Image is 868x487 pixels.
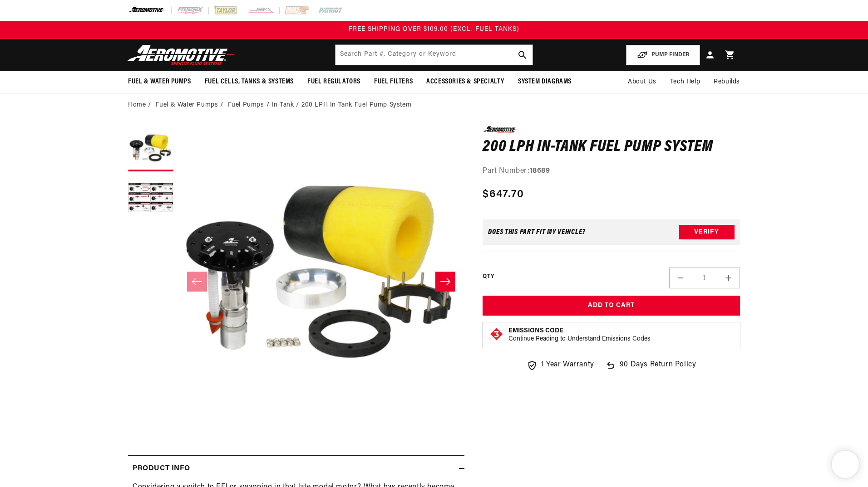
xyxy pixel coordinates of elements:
summary: System Diagrams [511,71,578,93]
button: Load image 1 in gallery view [128,126,173,171]
nav: breadcrumbs [128,100,740,110]
span: Fuel Regulators [307,77,360,87]
button: Slide right [435,272,455,292]
li: 200 LPH In-Tank Fuel Pump System [301,100,411,110]
span: Accessories & Specialty [426,77,504,87]
summary: Fuel Filters [367,71,419,93]
media-gallery: Gallery Viewer [128,126,464,437]
span: FREE SHIPPING OVER $109.00 (EXCL. FUEL TANKS) [349,26,519,33]
button: search button [513,45,533,65]
span: System Diagrams [518,77,572,87]
a: 1 Year Warranty [527,359,594,371]
a: Home [128,100,146,110]
summary: Accessories & Specialty [419,71,511,93]
input: Search by Part Number, Category or Keyword [335,45,533,65]
p: Continue Reading to Understand Emissions Codes [508,335,651,343]
h2: Product Info [133,463,190,475]
summary: Fuel Regulators [301,71,367,93]
button: PUMP FINDER [626,45,700,65]
span: 1 Year Warranty [541,359,594,371]
a: About Us [621,71,663,93]
a: Fuel Pumps [228,100,264,110]
summary: Tech Help [663,71,707,93]
summary: Product Info [128,456,464,482]
summary: Fuel & Water Pumps [121,71,198,93]
summary: Fuel Cells, Tanks & Systems [198,71,301,93]
button: Load image 2 in gallery view [128,176,173,221]
button: Slide left [187,272,207,292]
img: Aeromotive [125,44,238,66]
button: Verify [679,225,735,239]
span: 90 Days Return Policy [620,359,696,380]
span: Tech Help [670,77,700,87]
span: Rebuilds [714,77,740,87]
div: Part Number: [483,166,740,177]
span: About Us [628,78,656,85]
img: Emissions code [489,327,504,341]
button: Emissions CodeContinue Reading to Understand Emissions Codes [508,327,651,343]
span: Fuel Cells, Tanks & Systems [205,77,294,87]
label: QTY [483,273,494,281]
summary: Rebuilds [707,71,747,93]
div: Does This part fit My vehicle? [488,229,586,236]
button: Add to Cart [483,296,740,316]
li: In-Tank [271,100,301,110]
a: 90 Days Return Policy [605,359,696,380]
span: $647.70 [483,186,524,203]
strong: 18689 [530,167,550,175]
a: Fuel & Water Pumps [156,100,218,110]
h1: 200 LPH In-Tank Fuel Pump System [483,140,740,155]
span: Fuel Filters [374,77,413,87]
strong: Emissions Code [508,327,563,334]
span: Fuel & Water Pumps [128,77,191,87]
